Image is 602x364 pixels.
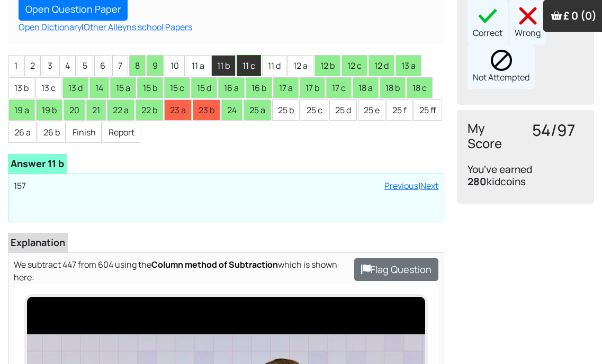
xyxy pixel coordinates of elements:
p: 157 [14,179,438,192]
li: 25 b [272,99,300,121]
li: 25 f [387,99,412,121]
b: Column method of Subtraction [151,259,278,270]
li: 25 a [244,99,271,121]
li: 18 a [353,77,379,98]
div: | [384,179,438,192]
img: block.png [491,50,512,71]
li: 11 c [237,55,261,76]
li: Finish [67,122,102,143]
li: 5 [77,55,93,76]
li: 14 [89,77,109,98]
li: 24 [221,99,242,121]
li: 11 d [262,55,286,76]
li: 25 c [301,99,328,121]
li: 15 a [110,77,136,98]
li: 4 [59,55,76,76]
li: 19 a [8,99,35,121]
li: 17 b [300,77,325,98]
li: 25 e [358,99,385,121]
b: 280 [468,175,487,188]
li: 12 c [342,55,367,76]
li: 10 [165,55,185,76]
li: 13 b [8,77,34,98]
li: 12 d [369,55,394,76]
li: 13 c [35,77,61,98]
a: Previous [384,180,418,192]
div: | [19,21,434,33]
li: Report [103,122,140,143]
li: 17 a [273,77,299,98]
li: 16 a [218,77,245,98]
a: Next [420,180,438,192]
li: 22 b [136,99,163,121]
span: £ 0 (0) [563,8,597,23]
li: 12 b [315,55,340,76]
img: right40x40.png [477,5,498,26]
li: 23 a [164,99,192,121]
li: 22 a [107,99,134,121]
li: 15 b [137,77,163,98]
li: 13 a [396,55,421,76]
li: 19 b [36,99,62,121]
li: 11 b [211,55,236,76]
li: 23 b [193,99,220,121]
li: 18 b [380,77,406,98]
li: 7 [112,55,128,76]
li: 11 a [186,55,210,76]
h4: You've earned kidcoins [468,163,583,188]
li: 21 [86,99,106,121]
a: Open Dictionary [19,21,82,33]
li: 25 ff [414,99,442,121]
li: 17 c [326,77,352,98]
img: Your items in the shopping basket [551,10,562,21]
b: Answer 11 b [11,157,64,170]
li: 26 a [8,122,37,143]
li: 1 [8,55,23,76]
li: 3 [42,55,58,76]
li: 12 a [287,55,313,76]
li: 2 [24,55,41,76]
li: 15 c [164,77,190,98]
li: 15 d [191,77,217,98]
li: 25 d [329,99,357,121]
h4: My Score [468,121,519,151]
li: 9 [147,55,164,76]
li: 20 [64,99,85,121]
b: Explanation [11,236,65,249]
li: 8 [129,55,146,76]
li: 26 b [38,122,66,143]
img: cross40x40.png [517,5,538,26]
li: 6 [94,55,111,76]
li: 13 d [62,77,88,98]
li: 18 c [407,77,433,98]
h3: 54/97 [532,121,583,140]
button: Flag Question [354,258,438,281]
li: 16 b [246,77,272,98]
a: Other Alleyns school Papers [84,21,192,33]
div: Not Attempted [468,44,535,89]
